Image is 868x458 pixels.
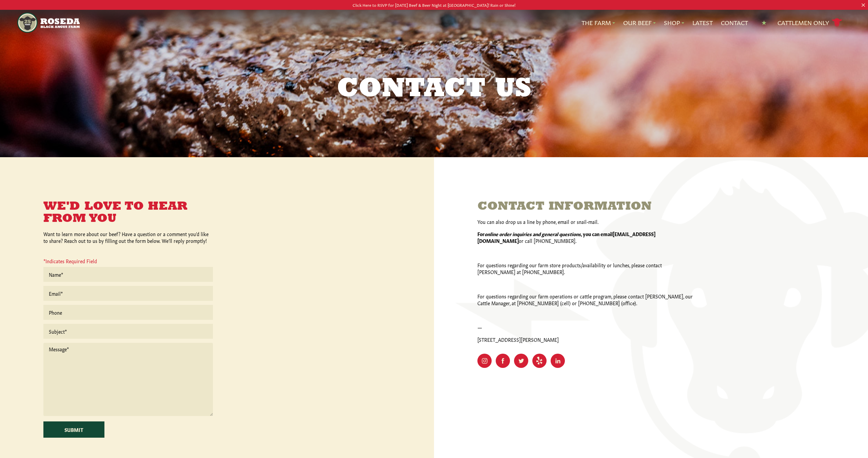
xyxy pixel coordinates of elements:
a: Latest [692,18,713,27]
nav: Main Navigation [17,10,851,36]
input: Subject* [43,324,213,339]
strong: [EMAIL_ADDRESS][DOMAIN_NAME] [477,230,655,244]
input: Email* [43,286,213,301]
input: Name* [43,267,213,282]
a: Visit Our Yelp Page [532,354,547,368]
a: Visit Our Twitter Page [514,354,528,368]
a: Visit Our Facebook Page [496,354,510,368]
p: [STREET_ADDRESS][PERSON_NAME] [477,336,694,343]
p: or call [PHONE_NUMBER]. [477,230,694,244]
p: — [477,324,694,331]
img: https://roseda.com/wp-content/uploads/2021/05/roseda-25-header.png [17,13,80,33]
a: Contact [721,18,748,27]
p: Want to learn more about our beef? Have a question or a comment you’d like to share? Reach out to... [43,230,213,244]
p: *Indicates Required Field [43,257,213,267]
a: The Farm [581,18,615,27]
a: Visit Our LinkedIn Page [551,354,565,368]
a: Visit Our Instagram Page [477,354,492,368]
h3: We'd Love to Hear From You [43,201,213,225]
a: Our Beef [623,18,656,27]
h3: Contact Information [477,201,694,213]
input: Submit [43,421,104,438]
em: online order inquiries and general questions [485,230,581,237]
h1: Contact Us [260,76,608,103]
input: Phone [43,305,213,320]
strong: For , you can email [477,230,613,237]
p: You can also drop us a line by phone, email or snail-mail. [477,218,694,225]
p: For questions regarding our farm operations or cattle program, please contact [PERSON_NAME], our ... [477,293,694,306]
p: Click Here to RSVP for [DATE] Beef & Beer Night at [GEOGRAPHIC_DATA]! Rain or Shine! [43,1,825,8]
p: For questions regarding our farm store products/availability or lunches, please contact [PERSON_N... [477,262,694,275]
a: Shop [664,18,684,27]
a: Cattlemen Only [777,17,843,29]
